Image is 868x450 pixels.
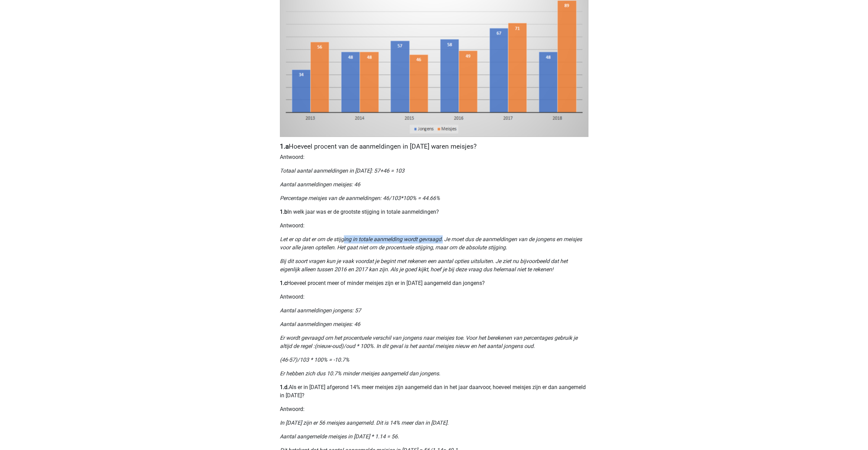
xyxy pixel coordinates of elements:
[280,383,588,400] p: Als er in [DATE] afgerond 14% meer meisjes zijn aangemeld dan in het jaar daarvoor, hoeveel meisj...
[280,236,582,251] i: Let er op dat er om de stijging in totale aanmelding wordt gevraagd. Je moet dus de aanmeldingen ...
[280,208,588,216] p: In welk jaar was er de grootste stijging in totale aanmeldingen?
[280,258,568,273] i: Bij dit soort vragen kun je vaak voordat je begint met rekenen een aantal opties uitsluiten. Je z...
[280,307,361,314] i: Aantal aanmeldingen jongens: 57
[280,370,440,377] i: Er hebben zich dus 10.7% minder meisjes aangemeld dan jongens.
[280,181,360,188] i: Aantal aanmeldingen meisjes: 46
[280,335,578,349] i: Er wordt gevraagd om het procentuele verschil van jongens naar meisjes toe. Voor het berekenen va...
[280,321,360,327] i: Aantal aanmeldingen meisjes: 46
[280,384,289,390] b: 1.d.
[280,195,440,201] i: Percentage meisjes van de aanmeldingen: 46/103*100% = 44.66%
[280,405,588,413] p: Antwoord:
[280,142,289,150] b: 1.a
[280,142,588,150] h4: Hoeveel procent van de aanmeldingen in [DATE] waren meisjes?
[280,209,287,215] b: 1.b
[280,420,449,426] i: In [DATE] zijn er 56 meisjes aangemeld. Dit is 14% meer dan in [DATE].
[280,279,588,287] p: Hoeveel procent meer of minder meisjes zijn er in [DATE] aangemeld dan jongens?
[280,153,588,161] p: Antwoord:
[280,167,404,174] i: Totaal aantal aanmeldingen in [DATE]: 57+46 = 103
[280,280,287,286] b: 1.c
[280,293,588,301] p: Antwoord:
[280,433,399,440] i: Aantal aangemelde meisjes in [DATE] * 1.14 = 56.
[280,222,588,230] p: Antwoord:
[280,357,349,363] i: (46-57)/103 * 100% = -10.7%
